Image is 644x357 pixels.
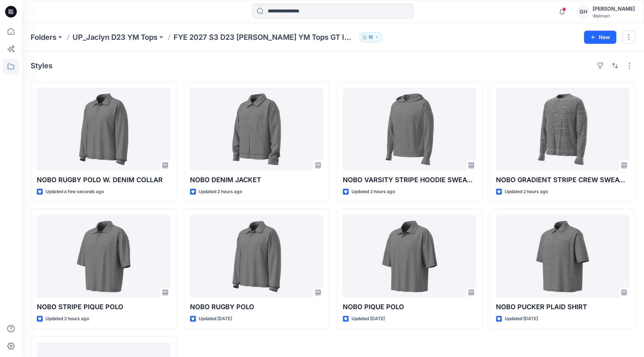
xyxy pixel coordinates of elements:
p: NOBO GRADIENT STRIPE CREW SWEATER [496,175,629,185]
a: NOBO DENIM JACKET [190,88,323,170]
div: GH [577,5,590,18]
p: NOBO DENIM JACKET [190,175,323,185]
a: UP_Jaclyn D23 YM Tops [73,32,158,42]
button: 16 [359,32,382,42]
p: Updated a few seconds ago [46,188,104,196]
p: Updated [DATE] [505,315,538,323]
div: Walmart [593,13,635,19]
a: Folders [31,32,57,42]
p: NOBO RUGBY POLO [190,302,323,312]
a: NOBO RUGBY POLO [190,215,323,297]
a: NOBO VARSITY STRIPE HOODIE SWEATER [343,88,476,170]
p: NOBO STRIPE PIQUE POLO [37,302,170,312]
p: Updated [DATE] [352,315,385,323]
button: New [584,31,616,44]
p: NOBO RUGBY POLO W. DENIM COLLAR [37,175,170,185]
p: 16 [368,33,373,41]
p: NOBO PUCKER PLAID SHIRT [496,302,629,312]
a: NOBO PIQUE POLO [343,215,476,297]
p: Updated 2 hours ago [352,188,395,196]
p: Updated 2 hours ago [46,315,89,323]
a: NOBO PUCKER PLAID SHIRT [496,215,629,297]
p: Updated 2 hours ago [199,188,242,196]
p: Updated [DATE] [199,315,232,323]
p: NOBO VARSITY STRIPE HOODIE SWEATER [343,175,476,185]
div: [PERSON_NAME] [593,4,635,13]
a: NOBO STRIPE PIQUE POLO [37,215,170,297]
p: NOBO PIQUE POLO [343,302,476,312]
a: NOBO GRADIENT STRIPE CREW SWEATER [496,88,629,170]
p: Updated 2 hours ago [505,188,548,196]
a: NOBO RUGBY POLO W. DENIM COLLAR [37,88,170,170]
p: FYE 2027 S3 D23 [PERSON_NAME] YM Tops GT IMPORTS [174,32,356,42]
h4: Styles [31,61,53,70]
